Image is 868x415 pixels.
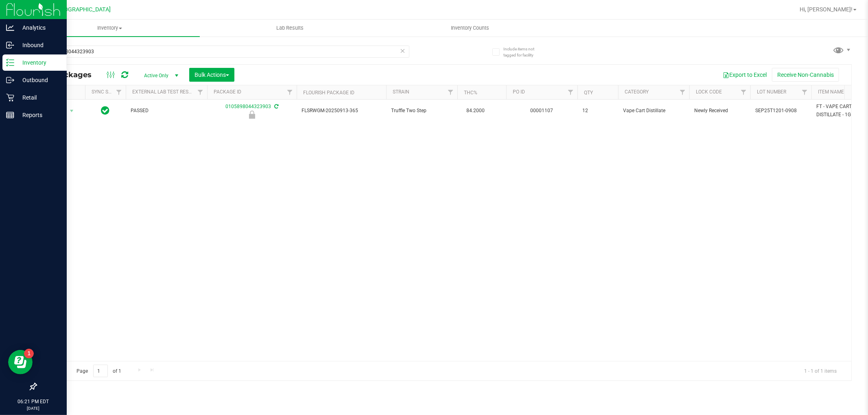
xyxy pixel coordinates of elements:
[24,349,34,359] iframe: Resource center unread badge
[6,59,14,67] inline-svg: Inventory
[676,85,689,99] a: Filter
[503,46,544,58] span: Include items not tagged for facility
[214,89,241,95] a: Package ID
[131,107,202,115] span: PASSED
[800,6,853,13] span: Hi, [PERSON_NAME]!
[194,85,207,99] a: Filter
[93,365,108,377] input: 1
[440,24,501,32] span: Inventory Counts
[6,93,14,102] inline-svg: Retail
[273,104,278,109] span: Sync from Compliance System
[772,68,839,82] button: Receive Non-Cannabis
[737,85,750,99] a: Filter
[400,46,406,56] span: Clear
[14,110,63,120] p: Reports
[4,405,63,411] p: [DATE]
[265,24,315,32] span: Lab Results
[623,107,684,115] span: Vape Cart Distillate
[55,6,111,13] span: [GEOGRAPHIC_DATA]
[189,68,234,82] button: Bulk Actions
[303,90,354,96] a: Flourish Package ID
[14,23,63,33] p: Analytics
[101,105,110,116] span: In Sync
[4,398,63,405] p: 06:21 PM EDT
[42,70,100,79] span: All Packages
[391,107,453,115] span: Truffle Two Step
[283,85,297,99] a: Filter
[717,68,772,82] button: Export to Excel
[798,85,811,99] a: Filter
[67,105,77,117] span: select
[302,107,381,115] span: FLSRWGM-20250913-365
[757,89,786,95] a: Lot Number
[8,350,33,374] iframe: Resource center
[755,107,807,115] span: SEP25T1201-0908
[206,111,298,119] div: Newly Received
[531,108,553,113] a: 00001107
[696,89,722,95] a: Lock Code
[20,20,200,37] a: Inventory
[6,76,14,84] inline-svg: Outbound
[513,89,525,95] a: PO ID
[14,58,63,67] p: Inventory
[798,365,843,377] span: 1 - 1 of 1 items
[464,90,477,96] a: THC%
[818,89,844,95] a: Item Name
[132,89,196,95] a: External Lab Test Result
[582,107,613,115] span: 12
[195,72,229,78] span: Bulk Actions
[225,104,271,109] a: 0105898044323903
[462,105,489,117] span: 84.2000
[14,93,63,102] p: Retail
[6,41,14,49] inline-svg: Inbound
[393,89,409,95] a: Strain
[36,46,409,58] input: Search Package ID, Item Name, SKU, Lot or Part Number...
[444,85,457,99] a: Filter
[6,111,14,119] inline-svg: Reports
[14,40,63,50] p: Inbound
[200,20,380,37] a: Lab Results
[584,90,593,96] a: Qty
[92,89,123,95] a: Sync Status
[70,365,128,377] span: Page of 1
[112,85,126,99] a: Filter
[564,85,577,99] a: Filter
[14,75,63,85] p: Outbound
[20,24,200,32] span: Inventory
[694,107,746,115] span: Newly Received
[6,24,14,32] inline-svg: Analytics
[625,89,649,95] a: Category
[380,20,560,37] a: Inventory Counts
